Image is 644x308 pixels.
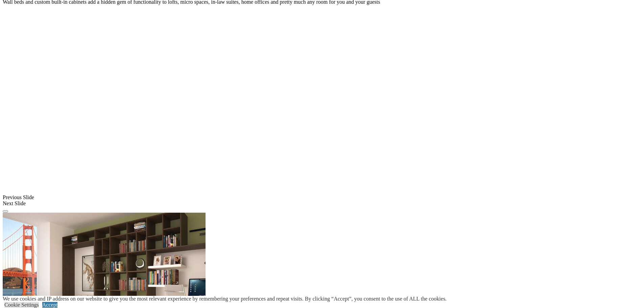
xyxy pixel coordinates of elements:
[3,200,641,207] div: Next Slide
[3,296,447,302] div: We use cookies and IP address on our website to give you the most relevant experience by remember...
[4,302,39,308] a: Cookie Settings
[3,194,641,200] div: Previous Slide
[42,302,57,308] a: Accept
[3,210,8,212] button: Click here to pause slide show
